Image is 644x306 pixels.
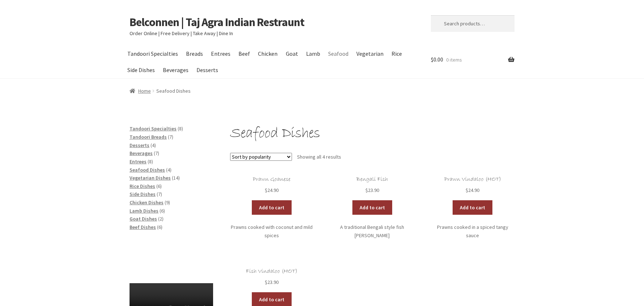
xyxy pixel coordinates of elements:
[466,187,479,193] bdi: 24.90
[330,176,414,183] h2: Bengali Fish
[160,215,162,222] span: 2
[365,187,379,193] bdi: 23.90
[130,150,153,156] a: Beverages
[431,46,514,74] a: $0.00 0 items
[431,15,514,32] input: Search products…
[130,15,304,29] a: Belconnen | Taj Agra Indian Restraunt
[130,208,158,214] a: Lamb Dishes
[124,62,158,78] a: Side Dishes
[207,46,234,62] a: Entrees
[330,176,414,194] a: Bengali Fish $23.90
[193,62,221,78] a: Desserts
[325,46,352,62] a: Seafood
[230,176,314,194] a: Prawn Goanese $24.90
[431,176,514,194] a: Prawn Vindaloo (HOT) $24.90
[330,223,414,239] p: A traditional Bengali style fish [PERSON_NAME]
[265,187,267,193] span: $
[230,268,314,286] a: Fish Vindaloo (HOT) $23.90
[466,187,468,193] span: $
[166,199,169,206] span: 9
[252,200,292,215] a: Add to cart: “Prawn Goanese”
[453,200,492,215] a: Add to cart: “Prawn Vindaloo (HOT)”
[265,187,279,193] bdi: 24.90
[130,29,414,38] p: Order Online | Free Delivery | Take Away | Dine In
[130,175,171,181] a: Vegetarian Dishes
[130,199,164,206] a: Chicken Dishes
[173,175,178,181] span: 14
[130,183,155,189] a: Rice Dishes
[158,191,161,197] span: 7
[446,56,462,63] span: 0 items
[265,279,267,285] span: $
[230,125,514,143] h1: Seafood Dishes
[130,224,156,230] a: Beef Dishes
[297,151,341,163] p: Showing all 4 results
[230,223,314,239] p: Prawns cooked with coconut and mild spices
[130,88,151,94] a: Home
[255,46,281,62] a: Chicken
[431,176,514,183] h2: Prawn Vindaloo (HOT)
[431,56,443,63] span: 0.00
[230,268,314,275] h2: Fish Vindaloo (HOT)
[130,87,514,95] nav: breadcrumbs
[149,158,152,165] span: 8
[353,46,387,62] a: Vegetarian
[431,223,514,239] p: Prawns cooked in a spiced tangy sauce
[161,208,164,214] span: 6
[158,224,161,230] span: 6
[151,87,156,95] span: /
[130,142,149,148] a: Desserts
[130,191,156,197] a: Side Dishes
[130,134,167,140] a: Tandoori Breads
[168,167,170,173] span: 4
[230,176,314,183] h2: Prawn Goanese
[302,46,323,62] a: Lamb
[265,279,279,285] bdi: 23.90
[282,46,301,62] a: Goat
[182,46,206,62] a: Breads
[159,62,192,78] a: Beverages
[352,200,392,215] a: Add to cart: “Bengali Fish”
[130,46,414,78] nav: Primary Navigation
[130,158,147,165] a: Entrees
[230,153,292,161] select: Shop order
[152,142,154,148] span: 4
[130,125,177,132] a: Tandoori Specialties
[179,125,182,132] span: 8
[124,46,181,62] a: Tandoori Specialties
[388,46,406,62] a: Rice
[130,215,157,222] a: Goat Dishes
[130,167,165,173] a: Seafood Dishes
[431,56,433,63] span: $
[158,183,160,189] span: 6
[235,46,254,62] a: Beef
[155,150,158,156] span: 7
[169,134,172,140] span: 7
[365,187,368,193] span: $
